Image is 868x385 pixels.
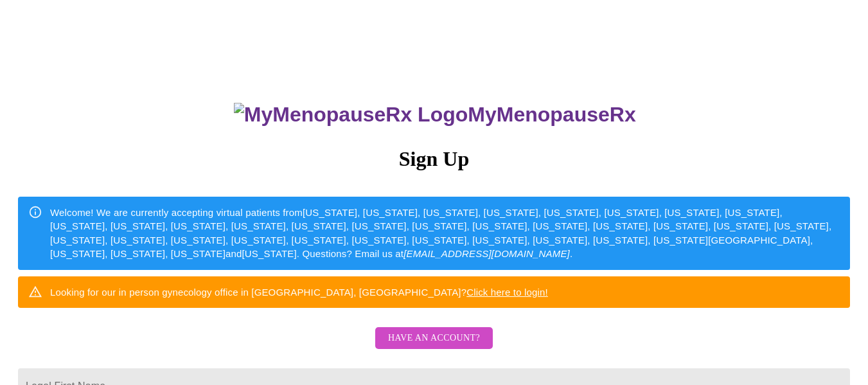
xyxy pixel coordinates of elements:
[375,327,493,350] button: Have an account?
[388,330,480,346] span: Have an account?
[50,280,548,304] div: Looking for our in person gynecology office in [GEOGRAPHIC_DATA], [GEOGRAPHIC_DATA]?
[403,248,570,259] em: [EMAIL_ADDRESS][DOMAIN_NAME]
[18,147,850,171] h3: Sign Up
[20,103,851,127] h3: MyMenopauseRx
[50,201,840,266] div: Welcome! We are currently accepting virtual patients from [US_STATE], [US_STATE], [US_STATE], [US...
[372,341,496,352] a: Have an account?
[234,103,468,127] img: MyMenopauseRx Logo
[466,287,548,298] a: Click here to login!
